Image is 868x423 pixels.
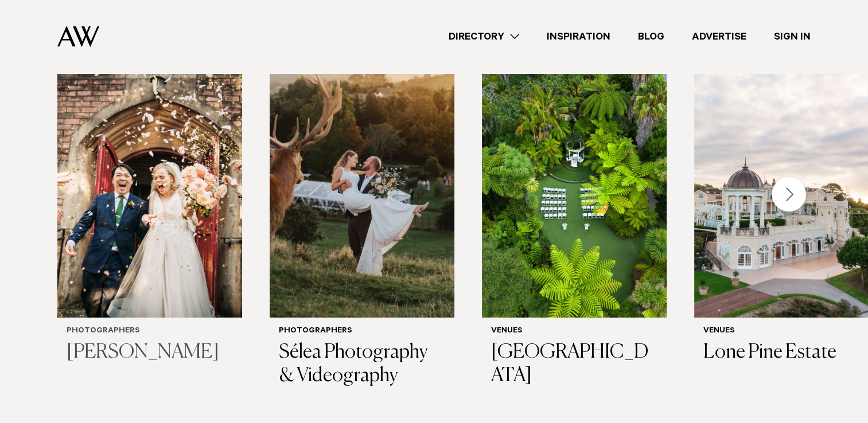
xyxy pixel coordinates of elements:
h6: Photographers [279,327,445,336]
a: Blog [624,29,678,45]
a: Advertise [678,29,760,45]
h6: Venues [491,327,657,336]
a: Sign In [760,29,824,45]
a: Auckland Weddings Photographers | Zahn Photographers [PERSON_NAME] [57,70,242,374]
h3: [PERSON_NAME] [67,341,233,365]
img: Auckland Weddings Photographers | Sélea Photography & Videography [270,70,454,318]
img: Auckland Weddings Photographers | Zahn [57,70,242,318]
img: Native bush wedding setting [482,70,667,318]
a: Inspiration [533,29,624,45]
h6: Photographers [67,327,233,336]
a: Auckland Weddings Photographers | Sélea Photography & Videography Photographers Sélea Photography... [270,70,454,397]
h3: Sélea Photography & Videography [279,341,445,388]
a: Directory [435,29,533,45]
h3: [GEOGRAPHIC_DATA] [491,341,657,388]
img: Auckland Weddings Logo [57,26,99,47]
a: Native bush wedding setting Venues [GEOGRAPHIC_DATA] [482,70,667,397]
